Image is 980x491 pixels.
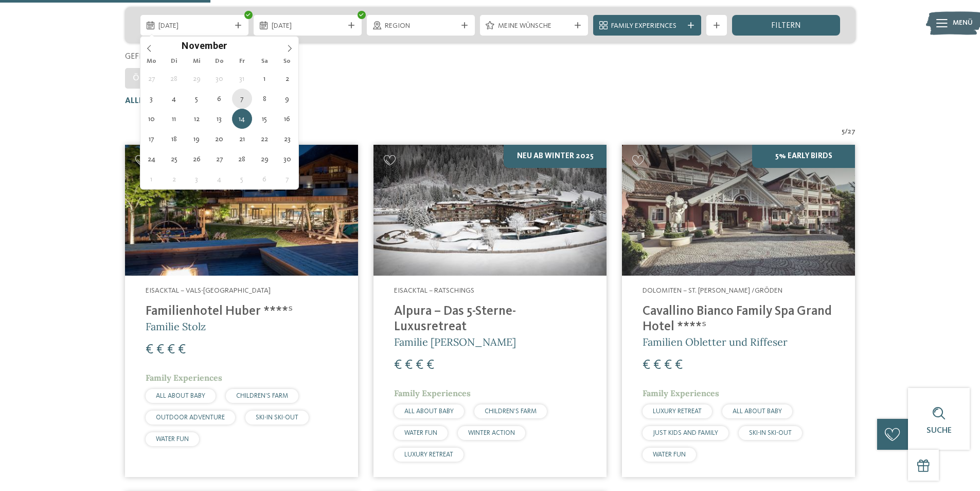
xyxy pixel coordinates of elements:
[125,145,358,477] a: Familienhotels gesucht? Hier findet ihr die besten! Eisacktal – Vals-[GEOGRAPHIC_DATA] Familienho...
[373,145,607,276] img: Familienhotels gesucht? Hier findet ihr die besten!
[394,359,402,372] span: €
[622,145,855,276] img: Family Spa Grand Hotel Cavallino Bianco ****ˢ
[158,21,230,31] span: [DATE]
[163,58,185,65] span: Di
[277,169,297,189] span: Dezember 7, 2025
[622,145,855,477] a: Familienhotels gesucht? Hier findet ihr die besten! 5% Early Birds Dolomiten – St. [PERSON_NAME] ...
[141,169,162,189] span: Dezember 1, 2025
[675,359,683,372] span: €
[253,58,276,65] span: Sa
[125,53,190,61] span: Gefiltert nach:
[385,21,457,31] span: Region
[277,89,297,109] span: November 9, 2025
[164,109,184,129] span: November 11, 2025
[232,69,252,89] span: Oktober 31, 2025
[394,287,474,294] span: Eisacktal – Ratschings
[146,304,337,319] h4: Familienhotel Huber ****ˢ
[416,359,423,372] span: €
[209,89,229,109] span: November 6, 2025
[209,149,229,169] span: November 27, 2025
[140,58,163,65] span: Mo
[209,109,229,129] span: November 13, 2025
[187,149,207,169] span: November 26, 2025
[277,69,297,89] span: November 2, 2025
[209,69,229,89] span: Oktober 30, 2025
[164,169,184,189] span: Dezember 2, 2025
[653,451,686,458] span: WATER FUN
[208,58,230,65] span: Do
[643,287,782,294] span: Dolomiten – St. [PERSON_NAME] /Gröden
[146,373,222,383] span: Family Experiences
[125,145,358,276] img: Familienhotels gesucht? Hier findet ihr die besten!
[749,430,792,436] span: SKI-IN SKI-OUT
[255,69,275,89] span: November 1, 2025
[164,149,184,169] span: November 25, 2025
[771,22,801,30] span: filtern
[232,149,252,169] span: November 28, 2025
[255,149,275,169] span: November 29, 2025
[845,127,848,137] span: /
[653,430,718,436] span: JUST KIDS AND FAMILY
[255,89,275,109] span: November 8, 2025
[404,408,454,415] span: ALL ABOUT BABY
[156,414,225,421] span: OUTDOOR ADVENTURE
[276,58,298,65] span: So
[394,304,586,335] h4: Alpura – Das 5-Sterne-Luxusretreat
[187,69,207,89] span: Oktober 29, 2025
[277,109,297,129] span: November 16, 2025
[146,287,271,294] span: Eisacktal – Vals-[GEOGRAPHIC_DATA]
[232,109,252,129] span: November 14, 2025
[733,408,782,415] span: ALL ABOUT BABY
[141,89,162,109] span: November 3, 2025
[255,129,275,149] span: November 22, 2025
[236,393,288,399] span: CHILDREN’S FARM
[611,21,683,31] span: Family Experiences
[643,359,650,372] span: €
[187,89,207,109] span: November 5, 2025
[277,129,297,149] span: November 23, 2025
[468,430,515,436] span: WINTER ACTION
[643,388,719,398] span: Family Experiences
[141,129,162,149] span: November 17, 2025
[230,58,253,65] span: Fr
[404,451,453,458] span: LUXURY RETREAT
[394,335,516,348] span: Familie [PERSON_NAME]
[178,343,186,357] span: €
[498,21,570,31] span: Meine Wünsche
[156,436,189,443] span: WATER FUN
[653,359,661,372] span: €
[187,169,207,189] span: Dezember 3, 2025
[164,129,184,149] span: November 18, 2025
[133,74,192,82] span: Öffnungszeit
[146,343,153,357] span: €
[146,320,206,333] span: Familie Stolz
[187,109,207,129] span: November 12, 2025
[209,169,229,189] span: Dezember 4, 2025
[232,169,252,189] span: Dezember 5, 2025
[404,430,437,436] span: WATER FUN
[277,149,297,169] span: November 30, 2025
[232,129,252,149] span: November 21, 2025
[272,21,344,31] span: [DATE]
[156,393,205,399] span: ALL ABOUT BABY
[255,109,275,129] span: November 15, 2025
[405,359,413,372] span: €
[181,42,227,52] span: November
[926,427,952,435] span: Suche
[394,388,471,398] span: Family Experiences
[232,89,252,109] span: November 7, 2025
[653,408,702,415] span: LUXURY RETREAT
[167,343,175,357] span: €
[842,127,845,137] span: 5
[185,58,208,65] span: Mi
[125,97,207,105] span: Alle Filter löschen
[141,149,162,169] span: November 24, 2025
[255,169,275,189] span: Dezember 6, 2025
[141,69,162,89] span: Oktober 27, 2025
[164,69,184,89] span: Oktober 28, 2025
[156,343,164,357] span: €
[227,41,261,52] input: Year
[643,335,788,348] span: Familien Obletter und Riffeser
[848,127,856,137] span: 27
[256,414,298,421] span: SKI-IN SKI-OUT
